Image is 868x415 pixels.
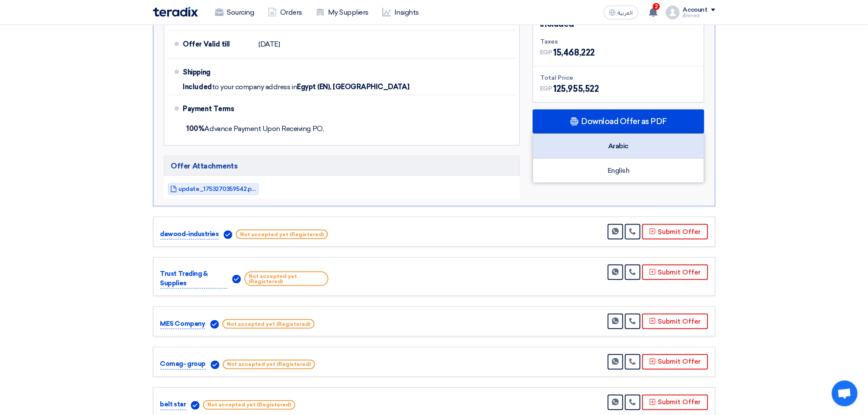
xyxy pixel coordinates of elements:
img: profile_test.png [666,6,680,19]
span: Not accepted yet (Registered) [203,400,295,410]
button: Submit Offer [642,224,708,240]
div: English [533,159,704,183]
button: Submit Offer [642,354,708,370]
div: Shipping [183,62,252,83]
span: to your company address in [212,83,297,91]
div: Arabic [533,134,704,159]
button: العربية [604,6,638,19]
a: Insights [375,3,426,22]
img: Verified Account [191,401,200,410]
img: Verified Account [232,275,241,284]
button: Submit Offer [642,265,708,280]
p: belt star [160,400,186,410]
span: 125,955,522 [554,82,599,95]
span: Not accepted yet (Registered) [236,230,328,239]
img: Verified Account [211,361,219,369]
strong: 100% [187,125,205,133]
div: Account [683,6,708,14]
span: [DATE] [259,40,280,49]
div: Payment Terms [183,99,506,119]
span: EGP [540,48,552,57]
span: 15,468,222 [554,46,595,59]
span: Advance Payment Upon Receiving PO, [187,125,324,133]
p: Comag- group [160,359,206,370]
span: Included [183,83,212,91]
span: Not accepted yet (Registered) [244,271,328,286]
span: 2 [653,3,660,10]
a: update_1753270359542.pdf [168,184,259,195]
div: Taxes [540,37,697,46]
span: update_1753270359542.pdf [179,186,256,192]
span: Download Offer as PDF [581,118,667,125]
span: Egypt (EN), [GEOGRAPHIC_DATA] [297,83,409,91]
a: My Suppliers [309,3,375,22]
p: Trust Trading & Supplies [160,269,228,289]
img: Teradix logo [153,7,198,17]
button: Submit Offer [642,314,708,329]
div: Total Price [540,73,697,82]
a: Orders [261,3,309,22]
a: Open chat [832,381,858,406]
h5: Offer Attachments [164,156,520,176]
img: Verified Account [210,320,219,329]
div: Offer Valid till [183,34,252,55]
span: Not accepted yet (Registered) [222,319,315,329]
button: Submit Offer [642,395,708,410]
span: العربية [618,10,633,16]
p: dawood-industries [160,229,219,240]
span: Not accepted yet (Registered) [223,360,315,369]
div: ِAhmed [683,13,715,18]
p: MES Company [160,319,206,329]
span: EGP [540,84,552,93]
a: Sourcing [208,3,261,22]
img: Verified Account [224,231,232,239]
